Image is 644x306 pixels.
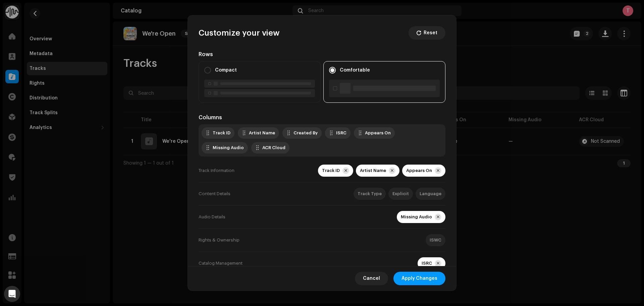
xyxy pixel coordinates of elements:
[199,28,280,38] div: Customize your view
[322,168,340,173] div: Track ID
[340,66,370,74] label: Comfortable
[420,191,441,196] div: Language
[199,188,230,200] div: Content Details
[199,234,239,246] div: Rights & Ownership
[199,50,445,58] div: Rows
[336,130,346,136] div: ISRC
[4,286,20,302] div: Open Intercom Messenger
[213,145,244,150] div: Missing Audio
[393,272,445,285] button: Apply Changes
[409,26,445,40] button: Reset
[430,237,441,243] div: ISWC
[365,130,391,136] div: Appears On
[199,114,445,122] div: Columns
[401,214,432,220] div: Missing Audio
[249,130,275,136] div: Artist Name
[360,168,386,173] div: Artist Name
[392,191,409,196] div: Explicit
[199,165,234,177] div: Track Information
[406,168,432,173] div: Appears On
[422,261,432,266] div: ISRC
[199,257,243,269] div: Catalog Management
[355,272,388,285] button: Cancel
[358,191,382,196] div: Track Type
[215,66,237,74] label: Compact
[424,26,437,40] span: Reset
[213,130,230,136] div: Track ID
[363,272,380,285] span: Cancel
[293,130,318,136] div: Created By
[262,145,285,150] div: ACR Cloud
[401,272,437,285] span: Apply Changes
[199,211,225,223] div: Audio Details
